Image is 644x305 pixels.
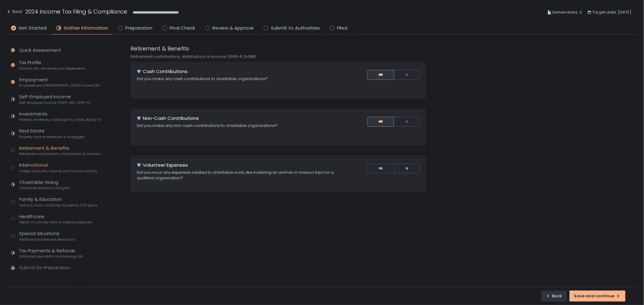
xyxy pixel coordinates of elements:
[541,291,567,302] button: Back
[574,293,621,299] div: Save and continue
[19,162,97,173] div: International
[546,293,562,299] div: Back
[170,25,195,32] span: Final Check
[19,76,101,88] div: Employment
[19,135,85,139] span: Property income, expenses & mortgages
[19,128,85,139] div: Real Estate
[553,9,582,16] span: Deliverables: 3
[19,230,75,242] div: Special Situations
[19,220,92,225] span: Health insurance, HSAs & medical expenses
[19,47,61,54] div: Quick Assessment
[212,25,254,32] span: Review & Approve
[19,100,91,105] span: Self-employed income (1099-NEC, 1099-K)
[19,59,85,71] div: Tax Profile
[6,7,22,18] button: Back
[137,76,343,82] div: Did you make any cash contributions to charitable organizations?
[143,162,188,169] h1: Volunteer Expenses
[6,8,22,15] div: Back
[19,247,83,259] div: Tax Payments & Refunds
[19,237,75,242] span: Additional income and deductions
[19,203,98,208] span: Tuition & loans, childcare, household, 529 plans
[19,83,101,88] span: Employee and [DEMOGRAPHIC_DATA] income (W-2s)
[19,254,83,259] span: Estimated payments and banking info
[131,44,189,53] h1: Retirement & Benefits
[19,213,92,225] div: Healthcare
[143,115,199,122] h1: Non-Cash Contributions
[19,117,101,122] span: Interest, dividends, capital gains, crypto, equity (1099s, K-1s)
[137,123,343,128] div: Did you make any non-cash contributions to charitable organizations?
[19,169,97,173] span: Foreign accounts, income, and financial activity
[19,196,98,208] div: Family & Education
[593,9,632,16] span: Target date: [DATE]
[143,68,187,75] h1: Cash Contributions
[19,93,91,105] div: Self-Employed Income
[19,179,70,191] div: Charitable Giving
[64,25,108,32] span: Gather Information
[19,152,101,156] span: Retirement contributions, distributions & income (1099-R, 5498)
[125,25,152,32] span: Preparation
[25,7,127,16] h1: 2024 Income Tax Filing & Compliance
[19,66,85,71] span: Contact info, residence, and dependents
[19,145,101,157] div: Retirement & Benefits
[19,264,70,271] div: Submit for Preparation
[19,111,101,122] div: Investments
[271,25,320,32] span: Submit to Authorities
[570,291,626,302] button: Save and continue
[337,25,347,32] span: Filed
[19,186,70,190] span: Charitable donations and gifts
[137,170,343,181] div: Did you incur any expenses related to charitable work, like fostering an animal or mission trips ...
[131,54,426,59] div: Retirement contributions, distributions & income (1099-R, 5498)
[18,25,46,32] span: Get Started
